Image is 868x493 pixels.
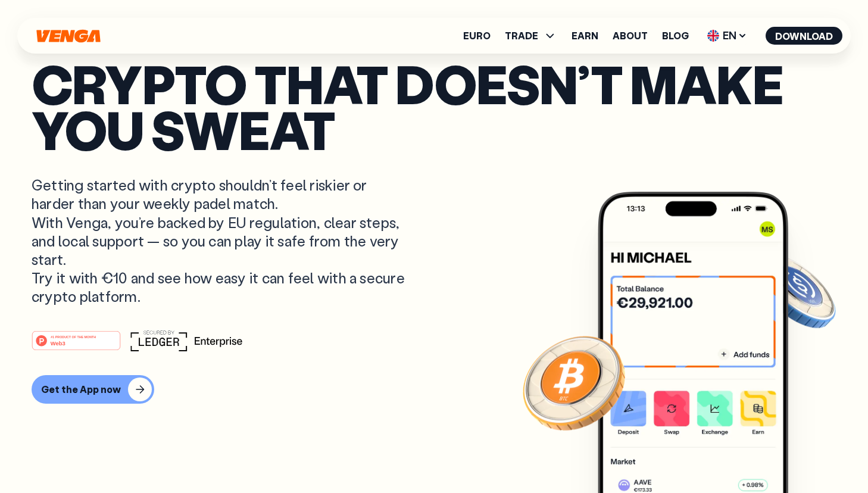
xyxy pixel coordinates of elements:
a: About [613,31,648,40]
img: USDC coin [753,248,838,334]
span: TRADE [505,29,557,43]
img: Bitcoin [520,329,627,436]
p: Crypto that doesn’t make you sweat [32,61,836,152]
a: #1 PRODUCT OF THE MONTHWeb3 [32,338,121,353]
span: EN [703,26,751,45]
a: Euro [463,31,491,40]
a: Earn [572,31,598,40]
button: Download [766,27,842,45]
img: flag-uk [707,30,719,42]
span: TRADE [505,31,538,40]
tspan: Web3 [51,339,65,346]
a: Blog [662,31,689,40]
p: Getting started with crypto shouldn’t feel riskier or harder than your weekly padel match. With V... [32,176,408,305]
button: Get the App now [32,375,154,404]
svg: Home [35,29,102,43]
tspan: #1 PRODUCT OF THE MONTH [51,335,96,338]
div: Get the App now [41,383,121,395]
a: Get the App now [32,375,836,404]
